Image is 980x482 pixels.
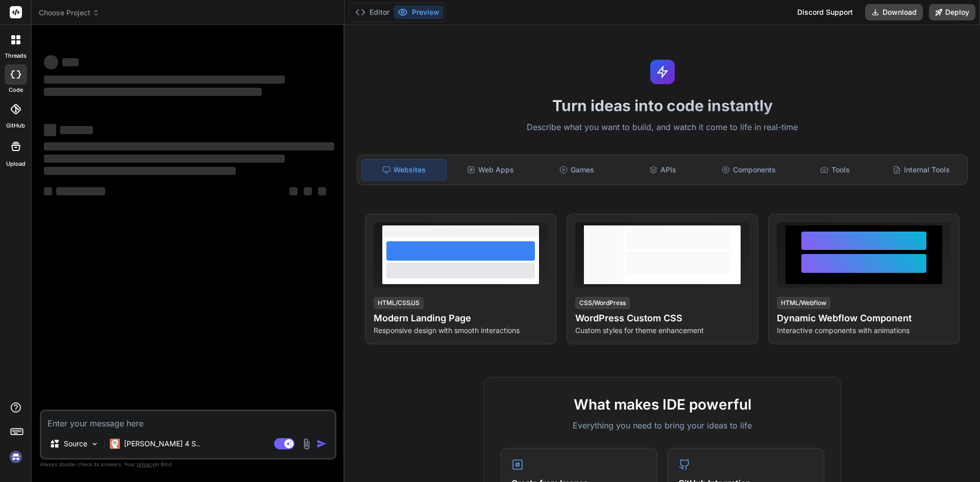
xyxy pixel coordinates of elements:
[39,8,100,18] span: Choose Project
[44,55,58,69] span: ‌
[44,167,236,175] span: ‌
[879,159,963,181] div: Internal Tools
[929,4,975,20] button: Deploy
[575,311,749,325] h4: WordPress Custom CSS
[449,159,533,181] div: Web Apps
[124,439,200,449] p: [PERSON_NAME] 4 S..
[351,5,394,19] button: Editor
[90,440,99,448] img: Pick Models
[44,124,56,136] span: ‌
[44,75,285,84] span: ‌
[289,187,298,195] span: ‌
[316,439,327,449] img: icon
[394,5,444,19] button: Preview
[5,52,27,60] label: threads
[44,142,334,150] span: ‌
[575,297,630,309] div: CSS/WordPress
[44,88,262,96] span: ‌
[56,187,105,195] span: ‌
[793,159,877,181] div: Tools
[777,297,830,309] div: HTML/Webflow
[44,187,52,195] span: ‌
[9,86,23,94] label: code
[6,160,26,168] label: Upload
[791,4,859,20] div: Discord Support
[110,439,120,449] img: Claude 4 Sonnet
[707,159,791,181] div: Components
[374,297,424,309] div: HTML/CSS/JS
[318,187,326,195] span: ‌
[7,448,24,466] img: signin
[137,461,155,467] span: privacy
[60,126,93,134] span: ‌
[621,159,705,181] div: APIs
[62,58,79,66] span: ‌
[575,325,749,336] p: Custom styles for theme enhancement
[501,394,824,415] h2: What makes IDE powerful
[40,460,336,469] p: Always double-check its answers. Your in Bind
[301,438,312,450] img: attachment
[777,325,951,336] p: Interactive components with animations
[374,311,548,325] h4: Modern Landing Page
[374,325,548,336] p: Responsive design with smooth interactions
[865,4,923,20] button: Download
[44,155,285,163] span: ‌
[351,121,974,134] p: Describe what you want to build, and watch it come to life in real-time
[64,439,87,449] p: Source
[304,187,312,195] span: ‌
[361,159,447,181] div: Websites
[777,311,951,325] h4: Dynamic Webflow Component
[6,121,25,130] label: GitHub
[535,159,619,181] div: Games
[501,419,824,432] p: Everything you need to bring your ideas to life
[351,96,974,115] h1: Turn ideas into code instantly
